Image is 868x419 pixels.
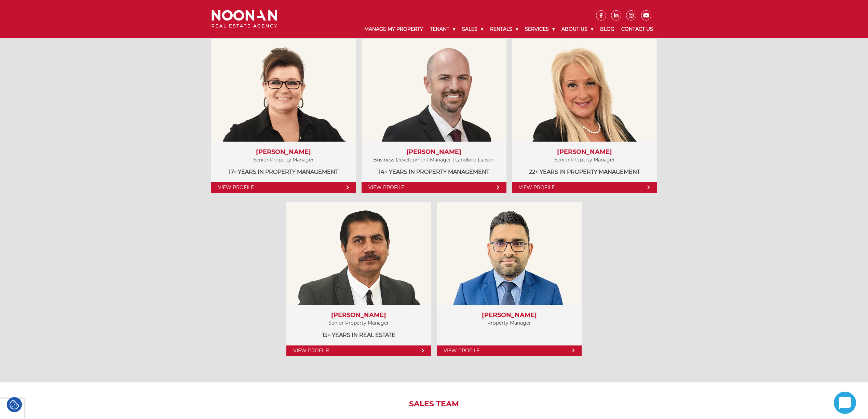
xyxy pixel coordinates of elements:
[426,21,459,38] a: Tenant
[218,168,349,176] p: 17+ years in Property Management
[293,319,424,327] p: Senior Property Manager
[361,21,426,38] a: Manage My Property
[212,10,277,28] img: Noonan Real Estate Agency
[512,182,657,193] a: View Profile
[218,156,349,164] p: Senior Property Manager
[368,168,500,176] p: 14+ years in Property Management
[444,319,575,327] p: Property Manager
[487,21,521,38] a: Rentals
[519,168,650,176] p: 22+ years in Property Management
[7,397,22,412] div: Cookie Settings
[286,345,431,356] a: View Profile
[211,182,356,193] a: View Profile
[618,21,656,38] a: Contact Us
[218,148,349,156] h3: [PERSON_NAME]
[293,312,424,319] h3: [PERSON_NAME]
[206,400,662,408] h2: Sales Team
[368,148,500,156] h3: [PERSON_NAME]
[519,156,650,164] p: Senior Property Manager
[558,21,597,38] a: About Us
[362,182,506,193] a: View Profile
[293,331,424,339] p: 15+ years in Real Estate
[459,21,487,38] a: Sales
[521,21,558,38] a: Services
[597,21,618,38] a: Blog
[368,156,500,164] p: Business Development Manager | Landlord Liaison
[519,148,650,156] h3: [PERSON_NAME]
[437,345,582,356] a: View Profile
[444,312,575,319] h3: [PERSON_NAME]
